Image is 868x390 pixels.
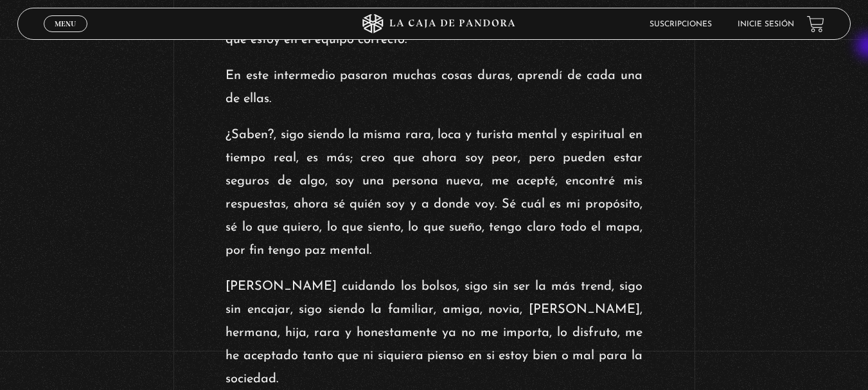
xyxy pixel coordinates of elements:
[226,123,642,262] p: ¿Saben?, sigo siendo la misma rara, loca y turista mental y espiritual en tiempo real, es más; cr...
[50,31,80,40] span: Cerrar
[55,20,76,28] span: Menu
[650,21,712,28] a: Suscripciones
[738,21,794,28] a: Inicie sesión
[226,64,642,111] p: En este intermedio pasaron muchas cosas duras, aprendí de cada una de ellas.
[807,15,824,33] a: View your shopping cart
